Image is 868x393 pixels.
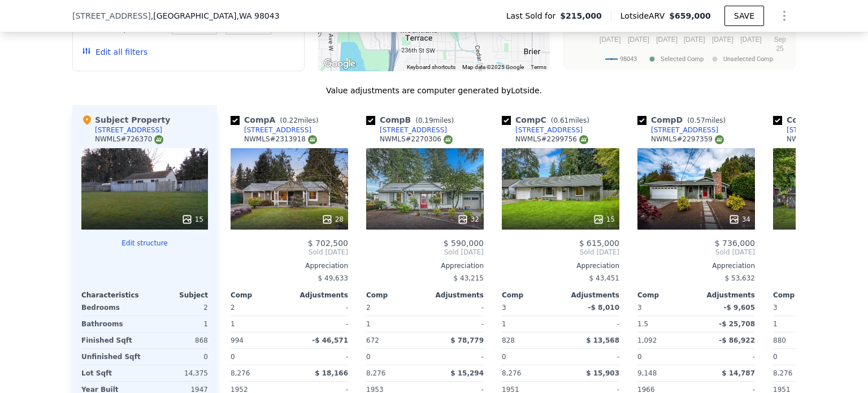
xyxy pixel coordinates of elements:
div: - [563,316,619,332]
div: Comp [231,291,289,300]
span: , WA 98043 [236,11,279,20]
span: 0 [231,353,235,361]
span: 8,276 [773,369,792,377]
span: -$ 46,571 [312,336,348,344]
div: Comp [637,291,696,300]
div: Comp D [637,114,730,126]
span: $ 702,500 [308,239,348,248]
div: [STREET_ADDRESS] [651,126,718,135]
span: Lotside ARV [620,10,669,21]
span: 8,276 [231,369,250,377]
div: Bedrooms [81,300,142,316]
img: NWMLS Logo [715,135,724,144]
span: $ 615,000 [579,239,619,248]
div: - [427,316,484,332]
div: Comp [773,291,832,300]
div: 1 [502,316,558,332]
span: ( miles) [546,116,594,124]
span: Sold [DATE] [502,248,619,257]
div: Comp A [231,114,323,126]
span: $ 13,568 [586,336,619,344]
text: 25 [776,45,784,53]
div: 868 [147,332,208,348]
span: 3 [637,304,642,312]
span: $ 14,787 [722,369,755,377]
span: $215,000 [560,10,602,21]
span: 0 [773,353,778,361]
div: Adjustments [289,291,348,300]
div: Appreciation [637,261,755,270]
span: $ 43,451 [589,274,619,282]
span: 0.61 [553,116,568,124]
span: $ 53,632 [725,274,755,282]
div: Comp C [502,114,594,126]
span: ( miles) [683,116,730,124]
div: 1 [231,316,287,332]
button: Edit structure [81,239,208,248]
img: Google [321,57,358,71]
div: - [292,316,348,332]
div: 28 [322,214,344,225]
div: 32 [457,214,479,225]
div: - [427,300,484,316]
text: [DATE] [740,36,762,44]
a: [STREET_ADDRESS] [366,126,447,135]
span: 3 [502,304,506,312]
span: Map data ©2025 Google [462,64,524,70]
div: Appreciation [502,261,619,270]
span: Sold [DATE] [366,248,484,257]
div: Comp B [366,114,458,126]
div: Value adjustments are computer generated by Lotside . [72,85,796,96]
div: [STREET_ADDRESS] [244,126,311,135]
div: 1.5 [637,316,694,332]
span: 2 [366,304,371,312]
span: 0.22 [283,116,298,124]
text: [DATE] [600,36,621,44]
a: [STREET_ADDRESS] [502,126,583,135]
span: 828 [502,336,515,344]
div: Characteristics [81,291,145,300]
div: - [698,349,755,365]
span: -$ 9,605 [724,304,755,312]
div: 1 [147,316,208,332]
span: $ 15,294 [450,369,484,377]
span: 994 [231,336,244,344]
text: [DATE] [684,36,705,44]
span: 0 [366,353,371,361]
span: $ 18,166 [315,369,348,377]
span: ( miles) [411,116,458,124]
span: 0.57 [690,116,705,124]
div: Finished Sqft [81,332,142,348]
div: Subject [145,291,208,300]
span: 3 [773,304,778,312]
div: 1 [366,316,423,332]
div: [STREET_ADDRESS] [95,126,162,135]
div: 1 [773,316,830,332]
span: -$ 8,010 [588,304,619,312]
div: 14,375 [147,365,208,381]
div: NWMLS # 2299756 [515,135,588,144]
div: Adjustments [425,291,484,300]
a: Terms (opens in new tab) [531,64,546,70]
div: 2 [147,300,208,316]
div: Appreciation [231,261,348,270]
div: 15 [593,214,615,225]
span: [STREET_ADDRESS] [72,10,151,21]
div: NWMLS # 726370 [95,135,163,144]
div: Bathrooms [81,316,142,332]
span: -$ 25,708 [719,320,755,328]
span: $ 43,215 [454,274,484,282]
span: Sold [DATE] [231,248,348,257]
a: [STREET_ADDRESS] [231,126,311,135]
span: $659,000 [669,11,711,20]
div: Appreciation [366,261,484,270]
div: Comp [502,291,561,300]
img: NWMLS Logo [308,135,317,144]
span: 8,276 [366,369,385,377]
div: NWMLS # 2313918 [244,135,317,144]
span: 1,092 [637,336,657,344]
div: - [563,349,619,365]
div: Comp E [773,114,865,126]
span: $ 736,000 [715,239,755,248]
a: Open this area in Google Maps (opens a new window) [321,57,358,71]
